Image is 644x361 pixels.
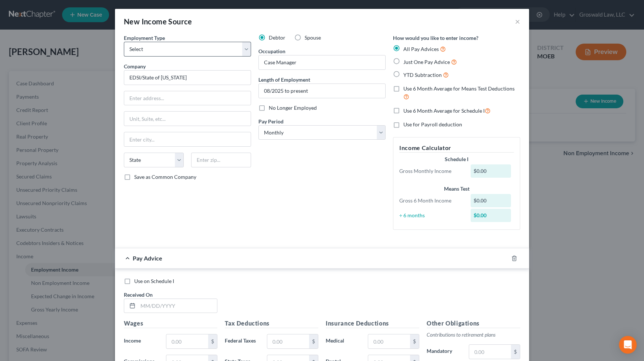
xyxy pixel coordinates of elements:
label: Length of Employment [258,76,310,84]
div: $ [410,334,419,348]
h5: Other Obligations [427,319,520,328]
span: All Pay Advices [403,46,439,52]
div: Means Test [399,185,514,193]
input: 0.00 [368,334,410,348]
span: Pay Period [258,118,284,125]
span: Use 6 Month Average for Means Test Deductions [403,85,515,92]
span: Use 6 Month Average for Schedule I [403,108,485,114]
input: Search company by name... [124,70,251,85]
div: Gross 6 Month Income [396,197,467,204]
input: MM/DD/YYYY [138,299,217,313]
span: Use on Schedule I [134,278,174,284]
span: Pay Advice [133,255,162,262]
div: $0.00 [471,209,511,222]
input: Enter zip... [191,153,251,167]
h5: Insurance Deductions [326,319,419,328]
div: $0.00 [471,194,511,207]
span: YTD Subtraction [403,72,442,78]
div: Schedule I [399,156,514,163]
label: Mandatory [423,344,465,359]
div: $ [208,334,217,348]
input: Enter address... [124,91,251,105]
div: $ [511,345,520,359]
span: Just One Pay Advice [403,59,450,65]
label: Occupation [258,47,285,55]
div: New Income Source [124,16,192,27]
span: Income [124,337,141,344]
input: -- [259,55,385,69]
span: Debtor [269,34,285,41]
div: $0.00 [471,164,511,178]
button: × [515,17,520,26]
input: 0.00 [469,345,511,359]
div: ÷ 6 months [396,212,467,219]
div: $ [309,334,318,348]
span: Spouse [305,34,321,41]
input: Unit, Suite, etc... [124,112,251,126]
div: Open Intercom Messenger [619,336,637,354]
span: Save as Common Company [134,174,196,180]
span: Company [124,63,146,69]
h5: Tax Deductions [225,319,318,328]
input: ex: 2 years [259,84,385,98]
input: Enter city... [124,132,251,146]
div: Gross Monthly Income [396,167,467,175]
label: Federal Taxes [221,334,263,349]
span: Use for Payroll deduction [403,121,462,127]
h5: Wages [124,319,217,328]
input: 0.00 [166,334,208,348]
span: No Longer Employed [269,105,317,111]
h5: Income Calculator [399,143,514,153]
span: Employment Type [124,35,165,41]
label: Medical [322,334,364,349]
label: How would you like to enter income? [393,34,478,42]
p: Contributions to retirement plans [427,331,520,338]
input: 0.00 [267,334,309,348]
span: Received On [124,292,153,298]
